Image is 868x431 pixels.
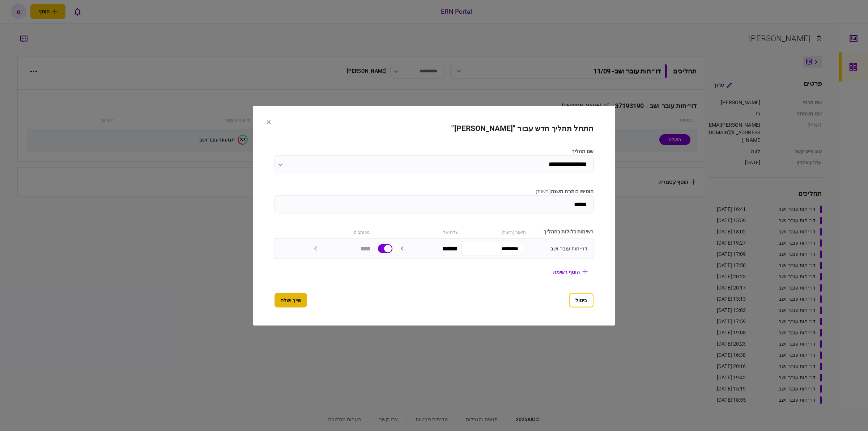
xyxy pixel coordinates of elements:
[395,228,459,235] div: שלח אל
[275,155,593,173] input: שם תהליך
[547,265,593,278] button: הוסף רשימה
[275,187,593,195] label: הוסיפו כותרת משנה
[569,293,593,307] button: ביטול
[526,245,587,252] div: דו״חות עובר ושב
[275,147,593,155] label: שם תהליך
[275,124,593,133] h2: התחל תהליך חדש עבור "[PERSON_NAME]"
[462,228,526,235] div: תיאור (רשות)
[275,195,593,213] input: הוסיפו כותרת משנה
[530,228,593,235] div: רשימות כלולות בתהליך
[275,293,307,307] button: שייך ושלח
[306,228,369,235] div: מכותבים
[536,188,551,194] span: ( רשות )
